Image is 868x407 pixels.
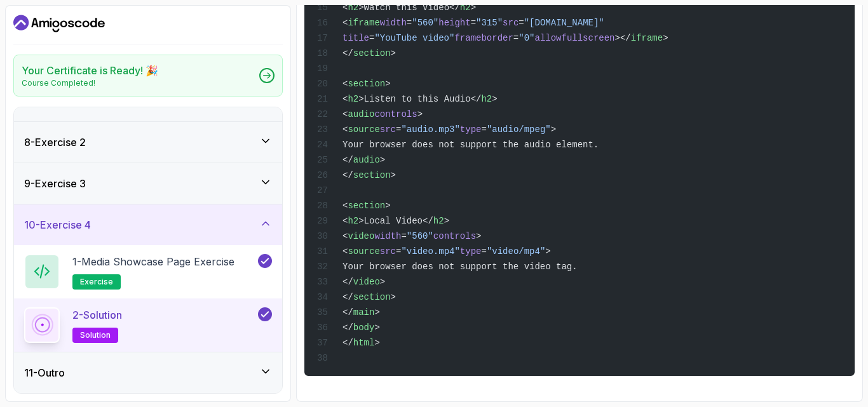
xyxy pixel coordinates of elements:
[476,18,503,28] span: "315"
[396,246,401,257] span: =
[503,18,519,28] span: src
[342,18,348,28] span: <
[342,201,348,211] span: <
[401,124,459,135] span: "audio.mp3"
[631,33,663,43] span: iframe
[24,365,65,380] h3: 11 - Outro
[342,155,353,165] span: </
[342,124,348,135] span: <
[342,33,369,43] span: title
[342,338,353,348] span: </
[519,18,524,28] span: =
[380,277,385,287] span: >
[358,216,433,226] span: >Local Video</
[22,63,158,78] h2: Your Certificate is Ready! 🎉
[374,231,401,241] span: width
[14,163,282,204] button: 9-Exercise 3
[348,124,379,135] span: source
[342,307,353,317] span: </
[348,231,374,241] span: video
[342,94,348,104] span: <
[348,3,358,13] span: h2
[481,246,486,257] span: =
[663,33,668,43] span: >
[407,18,412,28] span: =
[476,231,481,241] span: >
[342,48,353,58] span: </
[374,338,379,348] span: >
[460,3,471,13] span: h2
[353,170,391,180] span: section
[342,246,348,257] span: <
[460,124,482,135] span: type
[433,216,444,226] span: h2
[454,33,513,43] span: frameborder
[524,18,604,28] span: "[DOMAIN_NAME]"
[380,155,385,165] span: >
[353,277,380,287] span: video
[385,79,390,89] span: >
[24,176,86,191] h3: 9 - Exercise 3
[444,216,449,226] span: >
[391,48,396,58] span: >
[487,246,545,257] span: "video/mp4"
[24,254,272,290] button: 1-Media Showcase Page Exerciseexercise
[14,352,282,393] button: 11-Outro
[391,170,396,180] span: >
[433,231,476,241] span: controls
[471,18,476,28] span: =
[353,155,380,165] span: audio
[460,246,482,257] span: type
[342,109,348,119] span: <
[80,277,113,287] span: exercise
[358,3,460,13] span: >Watch this Video</
[342,262,578,272] span: Your browser does not support the video tag.
[369,33,374,43] span: =
[438,18,470,28] span: height
[342,216,348,226] span: <
[519,33,534,43] span: "0"
[353,292,391,302] span: section
[22,78,158,88] p: Course Completed!
[492,94,497,104] span: >
[374,307,379,317] span: >
[353,338,375,348] span: html
[481,94,492,104] span: h2
[417,109,423,119] span: >
[342,323,353,333] span: </
[374,33,454,43] span: "YouTube video"
[396,124,401,135] span: =
[380,246,396,257] span: src
[380,124,396,135] span: src
[353,48,391,58] span: section
[348,246,379,257] span: source
[353,323,375,333] span: body
[24,307,272,343] button: 2-Solutionsolution
[342,292,353,302] span: </
[401,246,459,257] span: "video.mp4"
[374,109,417,119] span: controls
[348,109,374,119] span: audio
[481,124,486,135] span: =
[551,124,556,135] span: >
[358,94,481,104] span: >Listen to this Audio</
[348,79,385,89] span: section
[348,201,385,211] span: section
[13,55,283,97] a: Your Certificate is Ready! 🎉Course Completed!
[348,94,358,104] span: h2
[513,33,519,43] span: =
[14,204,282,245] button: 10-Exercise 4
[374,323,379,333] span: >
[615,33,631,43] span: ></
[342,231,348,241] span: <
[471,3,476,13] span: >
[353,307,375,317] span: main
[391,292,396,302] span: >
[348,216,358,226] span: h2
[380,18,407,28] span: width
[24,135,86,150] h3: 8 - Exercise 2
[385,201,390,211] span: >
[407,231,433,241] span: "560"
[348,18,379,28] span: iframe
[412,18,438,28] span: "560"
